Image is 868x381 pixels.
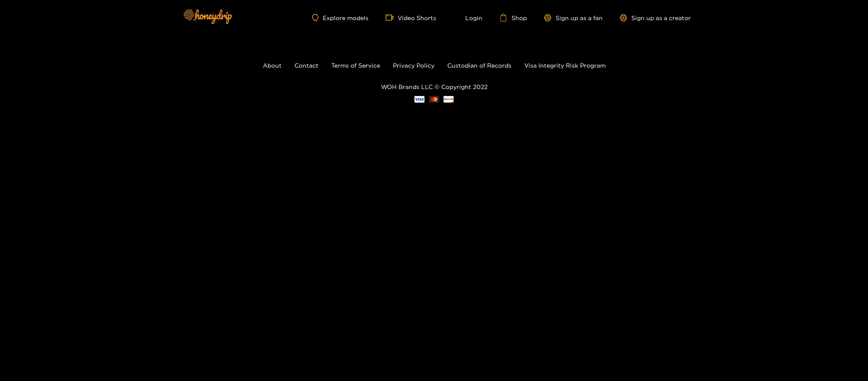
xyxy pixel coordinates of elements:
a: Privacy Policy [393,62,434,68]
span: video-camera [386,14,398,21]
a: Sign up as a fan [544,14,603,21]
a: Sign up as a creator [620,14,691,21]
a: Custodian of Records [447,62,511,68]
a: Terms of Service [331,62,380,68]
a: Login [453,14,482,21]
a: Explore models [312,14,369,21]
a: Visa Integrity Risk Program [524,62,606,68]
a: Shop [499,14,527,21]
a: About [263,62,282,68]
a: Video Shorts [386,14,436,21]
a: Contact [294,62,318,68]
